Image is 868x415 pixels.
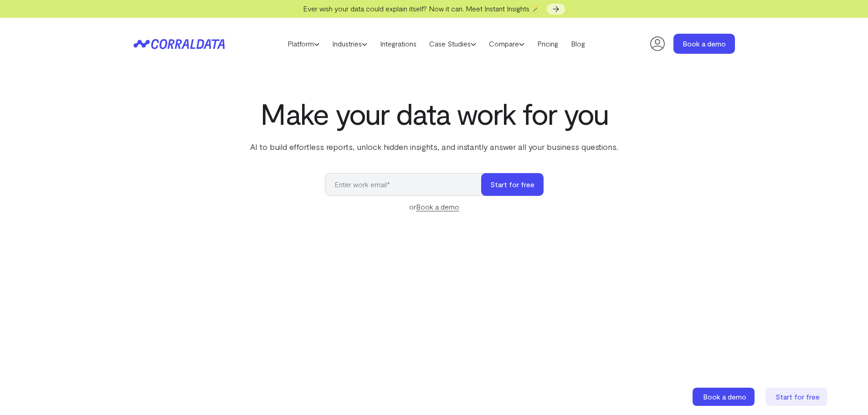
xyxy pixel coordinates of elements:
[776,392,820,401] span: Start for free
[483,37,531,51] a: Compare
[481,173,544,196] button: Start for free
[423,37,483,51] a: Case Studies
[248,141,620,153] p: AI to build effortless reports, unlock hidden insights, and instantly answer all your business qu...
[673,34,735,54] a: Book a demo
[531,37,565,51] a: Pricing
[703,392,746,401] span: Book a demo
[325,201,544,212] div: or
[765,388,829,406] a: Start for free
[303,4,540,13] span: Ever wish your data could explain itself? Now it can. Meet Instant Insights 🪄
[248,97,620,130] h1: Make your data work for you
[326,37,374,51] a: Industries
[565,37,591,51] a: Blog
[693,388,756,406] a: Book a demo
[281,37,326,51] a: Platform
[374,37,423,51] a: Integrations
[416,202,459,211] a: Book a demo
[325,173,490,196] input: Enter work email*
